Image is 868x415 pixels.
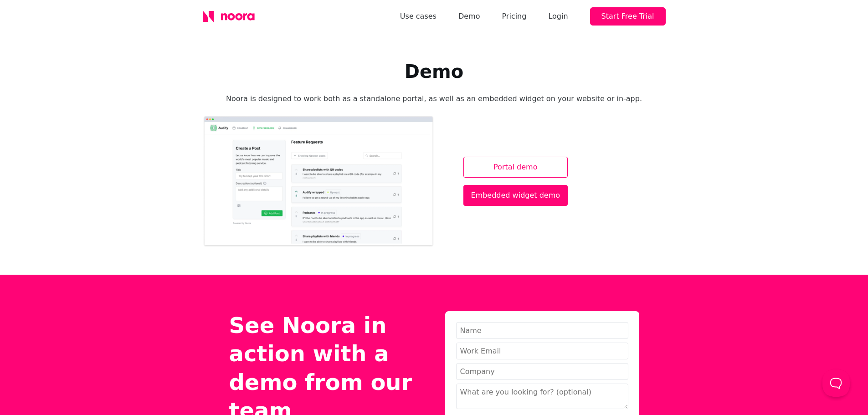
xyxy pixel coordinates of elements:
[456,343,628,359] input: Work Email
[203,93,666,104] p: Noora is designed to work both as a standalone portal, as well as an embedded widget on your webs...
[463,185,568,206] a: Embedded widget demo
[548,10,568,23] div: Login
[456,322,628,339] input: Name
[203,61,666,82] h1: Demo
[590,7,666,26] button: Start Free Trial
[502,10,526,23] a: Pricing
[400,10,437,23] a: Use cases
[822,369,850,397] iframe: Help Scout Beacon - Open
[463,157,568,178] a: Portal demo
[456,363,628,380] input: Company
[203,115,434,247] img: A preview of Noora's standalone portal
[458,10,480,23] a: Demo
